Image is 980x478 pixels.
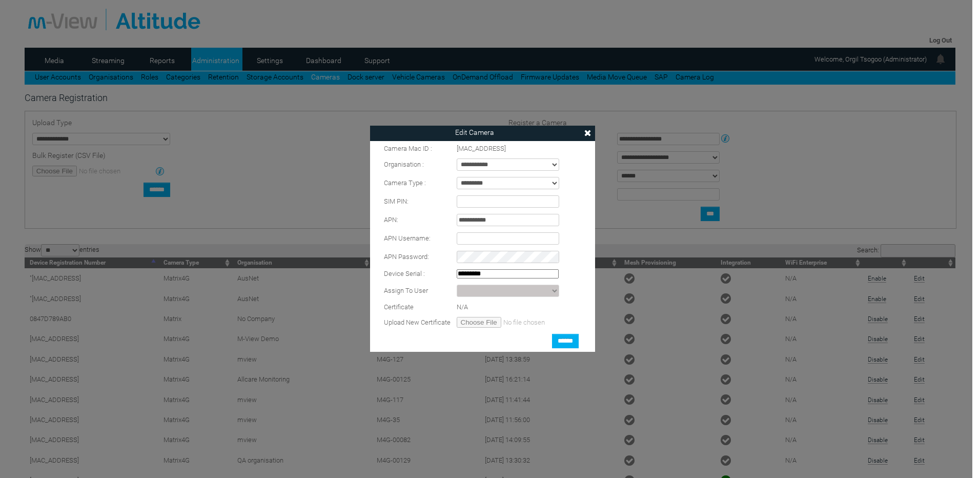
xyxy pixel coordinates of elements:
[384,303,414,311] span: Certificate
[384,253,429,261] span: APN Password:
[384,179,426,187] span: Camera Type :
[384,270,425,277] span: Device Serial :
[457,145,506,152] span: [MAC_ADDRESS]
[384,318,451,326] span: Upload New Certificate
[457,303,468,311] span: N/A
[384,161,424,168] span: Organisation :
[455,128,494,136] span: Edit Camera
[384,216,398,224] span: APN:
[384,145,432,152] span: Camera Mac ID :
[384,197,409,205] span: SIM PIN:
[384,287,428,294] span: Assign To User
[384,234,431,242] span: APN Username:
